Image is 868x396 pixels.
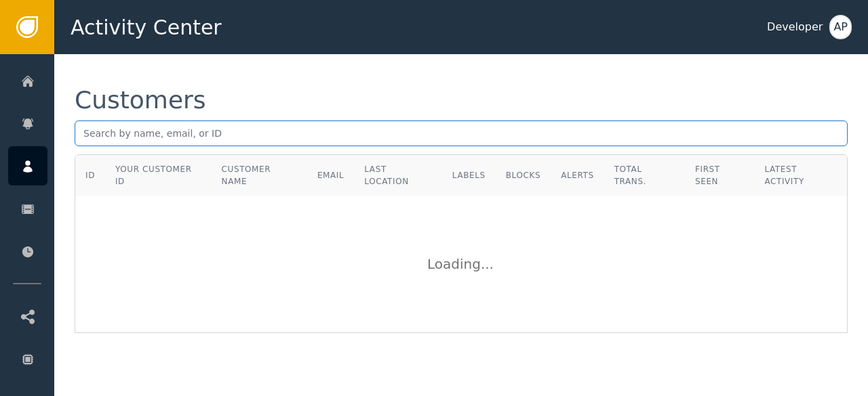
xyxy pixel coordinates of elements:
[75,120,848,146] input: Search by name, email, or ID
[561,169,594,181] div: Alerts
[85,169,95,181] div: ID
[614,163,675,188] div: Total Trans.
[427,254,495,274] div: Loading ...
[364,163,432,188] div: Last Location
[829,15,852,39] button: AP
[764,163,837,188] div: Latest Activity
[75,88,206,112] div: Customers
[506,169,540,181] div: Blocks
[695,163,744,188] div: First Seen
[115,163,201,188] div: Your Customer ID
[222,163,297,188] div: Customer Name
[317,169,344,181] div: Email
[767,19,823,35] div: Developer
[452,169,486,181] div: Labels
[71,12,222,43] span: Activity Center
